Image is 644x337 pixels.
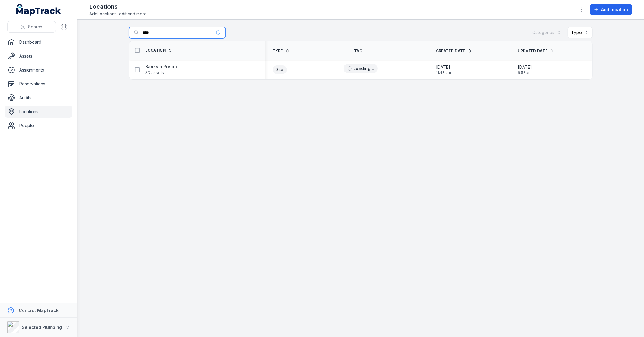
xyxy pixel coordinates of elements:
a: Assets [5,50,72,62]
a: Locations [5,106,72,118]
span: Location [146,48,166,53]
a: Assignments [5,64,72,76]
span: Add location [601,7,628,13]
time: 14/01/2025, 11:48:21 am [436,64,451,75]
span: Tag [354,49,362,53]
span: Type [273,49,283,53]
strong: Banksia Prison [146,64,177,70]
span: 33 assets [146,70,164,76]
span: 11:48 am [436,70,451,75]
button: Add location [590,4,632,15]
strong: Selected Plumbing [22,325,62,330]
a: Reservations [5,78,72,90]
span: Updated Date [518,49,548,53]
h2: Locations [89,2,148,11]
a: Audits [5,92,72,104]
a: Location [146,48,172,53]
time: 13/05/2025, 9:52:15 am [518,64,532,75]
a: Type [273,49,290,53]
a: MapTrack [16,4,61,16]
a: Created Date [436,49,472,53]
a: Banksia Prison33 assets [146,64,177,76]
div: Site [273,65,287,74]
a: Dashboard [5,36,72,48]
span: [DATE] [436,64,451,70]
span: 9:52 am [518,70,532,75]
button: Type [568,27,593,38]
strong: Contact MapTrack [19,308,59,313]
span: Add locations, edit and more. [89,11,148,17]
button: Search [7,21,56,33]
span: [DATE] [518,64,532,70]
span: Search [28,24,42,30]
span: Created Date [436,49,465,53]
a: People [5,119,72,132]
a: Updated Date [518,49,554,53]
